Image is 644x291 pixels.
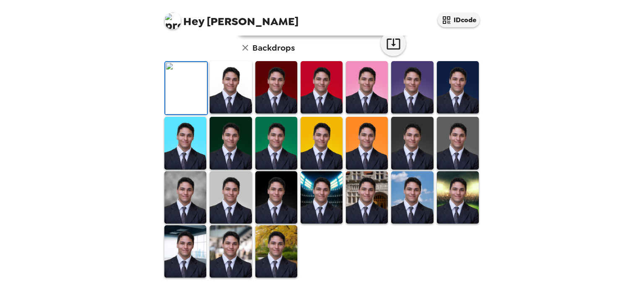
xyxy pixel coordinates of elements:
[164,13,181,29] img: profile pic
[438,13,480,27] button: IDcode
[183,14,204,29] span: Hey
[165,62,207,114] img: Original
[252,41,295,54] h6: Backdrops
[164,8,299,27] span: [PERSON_NAME]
